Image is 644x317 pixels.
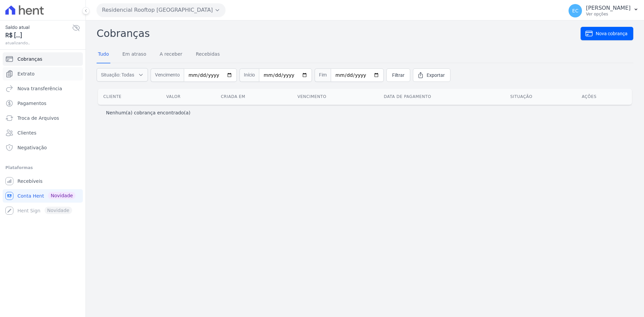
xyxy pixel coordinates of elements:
[505,89,576,105] th: Situação
[48,192,75,199] span: Novidade
[3,82,83,95] a: Nova transferência
[151,68,184,82] span: Vencimento
[17,178,43,184] span: Recebíveis
[195,46,221,63] a: Recebidas
[158,46,184,63] a: A receber
[427,72,445,78] span: Exportar
[97,3,225,17] button: Residencial Rooftop [GEOGRAPHIC_DATA]
[315,68,331,82] span: Fim
[98,89,161,105] th: Cliente
[596,30,628,37] span: Nova cobrança
[97,26,581,41] h2: Cobranças
[3,67,83,81] a: Extrato
[3,52,83,66] a: Cobranças
[17,56,42,62] span: Cobranças
[5,31,72,40] span: R$ [...]
[378,89,505,105] th: Data de pagamento
[97,46,110,63] a: Tudo
[5,164,80,172] div: Plataformas
[3,111,83,125] a: Troca de Arquivos
[101,71,134,78] span: Situação: Todas
[17,144,47,151] span: Negativação
[563,1,644,20] button: EC [PERSON_NAME] Ver opções
[17,129,36,136] span: Clientes
[576,89,632,105] th: Ações
[17,115,59,121] span: Troca de Arquivos
[3,189,83,203] a: Conta Hent Novidade
[161,89,216,105] th: Valor
[5,40,72,46] span: atualizando...
[3,141,83,154] a: Negativação
[586,5,631,11] p: [PERSON_NAME]
[5,52,80,217] nav: Sidebar
[17,85,62,92] span: Nova transferência
[572,8,579,13] span: EC
[586,11,631,17] p: Ver opções
[106,109,191,116] p: Nenhum(a) cobrança encontrado(a)
[17,100,46,107] span: Pagamentos
[5,24,72,31] span: Saldo atual
[239,68,259,82] span: Início
[17,193,44,199] span: Conta Hent
[17,70,35,77] span: Extrato
[3,97,83,110] a: Pagamentos
[3,126,83,140] a: Clientes
[581,27,633,40] a: Nova cobrança
[3,174,83,188] a: Recebíveis
[292,89,379,105] th: Vencimento
[121,46,148,63] a: Em atraso
[97,68,148,82] button: Situação: Todas
[392,72,405,78] span: Filtrar
[386,68,410,82] a: Filtrar
[215,89,292,105] th: Criada em
[413,68,450,82] a: Exportar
